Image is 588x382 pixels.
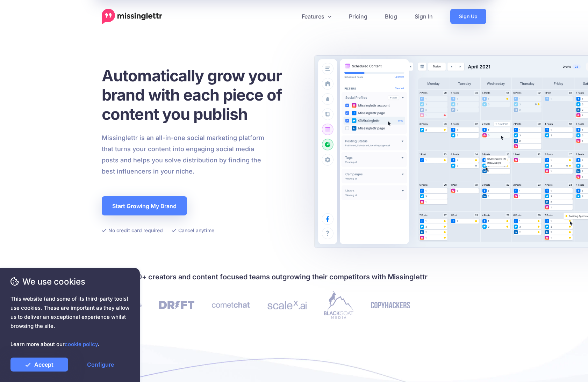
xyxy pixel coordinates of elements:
[102,196,187,215] a: Start Growing My Brand
[10,294,129,349] span: This website (and some of its third-party tools) use cookies. These are important as they allow u...
[102,226,163,235] li: No credit card required
[65,341,98,347] a: cookie policy
[172,226,214,235] li: Cancel anytime
[376,9,406,24] a: Blog
[406,9,442,24] a: Sign In
[340,9,376,24] a: Pricing
[102,132,265,177] p: Missinglettr is an all-in-one social marketing platform that turns your content into engaging soc...
[102,9,162,24] a: Home
[102,271,486,282] h4: Join 30,000+ creators and content focused teams outgrowing their competitors with Missinglettr
[450,9,486,24] a: Sign Up
[102,66,299,124] h1: Automatically grow your brand with each piece of content you publish
[293,9,340,24] a: Features
[10,358,68,372] a: Accept
[10,276,129,288] span: We use cookies
[72,358,129,372] a: Configure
